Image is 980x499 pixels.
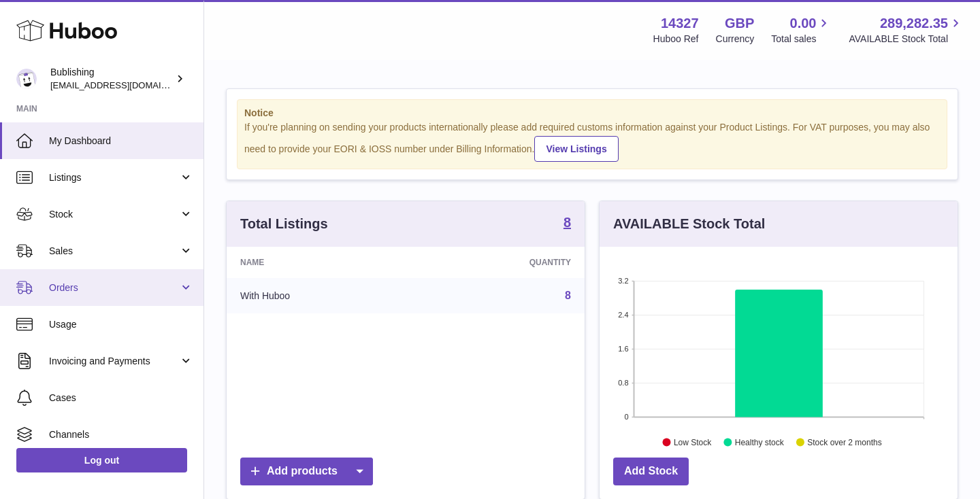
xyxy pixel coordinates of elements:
[49,208,179,221] span: Stock
[613,458,689,485] a: Add Stock
[618,277,628,285] text: 3.2
[50,66,173,92] div: Bublishing
[227,247,415,278] th: Name
[849,14,964,46] a: 289,282.35 AVAILABLE Stock Total
[244,107,940,120] strong: Notice
[725,14,754,33] strong: GBP
[49,245,179,258] span: Sales
[624,413,628,421] text: 0
[49,171,179,184] span: Listings
[790,14,817,33] span: 0.00
[661,14,699,33] strong: 14327
[240,215,328,233] h3: Total Listings
[49,355,179,368] span: Invoicing and Payments
[49,318,193,331] span: Usage
[849,33,964,46] span: AVAILABLE Stock Total
[244,121,940,162] div: If you're planning on sending your products internationally please add required customs informati...
[613,215,765,233] h3: AVAILABLE Stock Total
[771,33,832,46] span: Total sales
[618,345,628,353] text: 1.6
[240,458,373,485] a: Add products
[807,437,881,447] text: Stock over 2 months
[771,14,832,46] a: 0.00 Total sales
[716,33,755,46] div: Currency
[563,216,571,229] strong: 8
[16,448,187,472] a: Log out
[674,437,712,447] text: Low Stock
[563,216,571,232] a: 8
[227,278,415,313] td: With Huboo
[49,428,193,441] span: Channels
[653,33,699,46] div: Huboo Ref
[16,69,37,89] img: regine@bublishing.com
[49,135,193,148] span: My Dashboard
[735,437,785,447] text: Healthy stock
[415,247,585,278] th: Quantity
[49,281,179,294] span: Orders
[534,136,618,162] a: View Listings
[618,379,628,387] text: 0.8
[618,311,628,319] text: 2.4
[565,290,571,301] a: 8
[49,392,193,405] span: Cases
[880,14,948,33] span: 289,282.35
[50,80,200,90] span: [EMAIL_ADDRESS][DOMAIN_NAME]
